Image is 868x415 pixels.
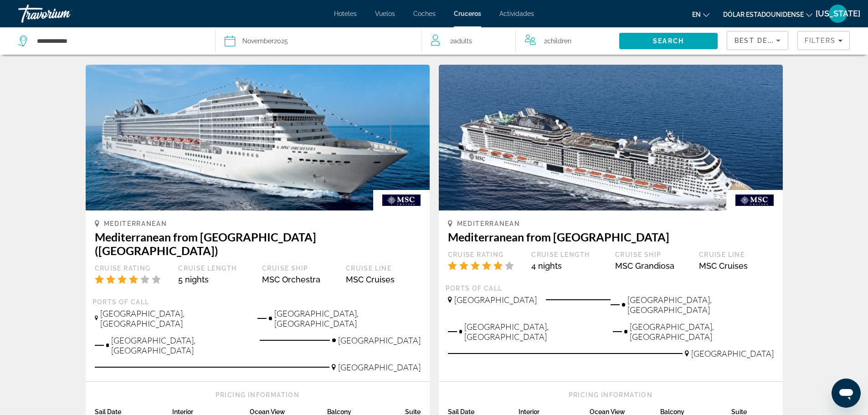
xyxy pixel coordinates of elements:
button: Travelers: 2 adults, 2 children [422,27,619,55]
span: [GEOGRAPHIC_DATA], [GEOGRAPHIC_DATA] [464,322,608,342]
button: Menú de usuario [826,4,850,23]
button: Select cruise date [225,27,412,55]
font: [US_STATE] [816,9,860,18]
div: Cruise Ship [262,264,337,272]
div: MSC Cruises [346,275,421,284]
a: Vuelos [375,10,395,17]
div: Cruise Rating [448,251,523,259]
span: Mediterranean [104,220,167,227]
img: Mediterranean from Valencia [439,65,783,210]
button: Cambiar moneda [723,8,812,21]
span: [GEOGRAPHIC_DATA] [338,335,421,345]
mat-select: Sort by [734,35,781,46]
div: 4 nights [531,261,606,271]
a: Travorium [18,2,109,26]
span: Mediterranean [457,220,520,227]
span: [GEOGRAPHIC_DATA] [691,348,774,359]
div: Cruise Length [178,264,253,272]
div: Cruise Ship [615,251,690,259]
div: Ports of call [446,284,776,292]
a: Cruceros [454,10,481,17]
div: Cruise Length [531,251,606,259]
span: Children [547,37,571,45]
button: Search [619,33,718,49]
a: Actividades [499,10,534,17]
span: [GEOGRAPHIC_DATA], [GEOGRAPHIC_DATA] [627,295,774,315]
div: 2025 [242,35,288,47]
input: Select cruise destination [36,34,201,48]
span: [GEOGRAPHIC_DATA], [GEOGRAPHIC_DATA] [630,322,774,342]
img: Cruise company logo [726,190,782,210]
span: [GEOGRAPHIC_DATA], [GEOGRAPHIC_DATA] [274,308,421,328]
span: [GEOGRAPHIC_DATA], [GEOGRAPHIC_DATA] [111,335,255,355]
div: Pricing Information [448,391,774,399]
div: MSC Orchestra [262,275,337,284]
div: Cruise Line [699,251,774,259]
iframe: Botón para iniciar la ventana de mensajería [832,379,861,408]
span: November [242,37,274,45]
span: [GEOGRAPHIC_DATA] [454,295,537,305]
img: Mediterranean from Civitavecchia (Rome) [86,65,430,210]
div: Cruise Line [346,264,421,272]
span: Filters [805,37,836,44]
span: [GEOGRAPHIC_DATA] [338,362,421,372]
span: 2 [544,35,571,47]
div: MSC Cruises [699,261,774,271]
div: Cruise Rating [95,264,169,272]
a: Coches [413,10,436,17]
a: Hoteles [334,10,357,17]
img: Cruise company logo [373,190,429,210]
font: Dólar estadounidense [723,11,804,18]
div: Pricing Information [95,391,421,399]
h3: Mediterranean from [GEOGRAPHIC_DATA] [448,230,774,244]
span: Best Deals [734,37,782,44]
button: Cambiar idioma [692,8,709,21]
span: Search [653,37,684,45]
div: MSC Grandiosa [615,261,690,271]
button: Filters [797,31,850,50]
span: 2 [450,35,472,47]
font: en [692,11,701,18]
span: [GEOGRAPHIC_DATA], [GEOGRAPHIC_DATA] [100,308,248,328]
div: 5 nights [178,275,253,284]
h3: Mediterranean from [GEOGRAPHIC_DATA] ([GEOGRAPHIC_DATA]) [95,230,421,257]
span: Adults [453,37,472,45]
div: Ports of call [92,298,423,306]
